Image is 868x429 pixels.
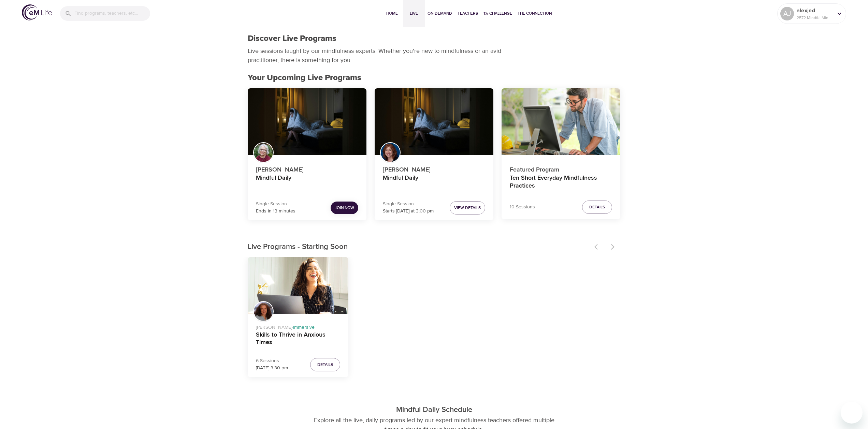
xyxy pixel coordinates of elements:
span: On-Demand [428,10,452,17]
p: Single Session [383,201,434,208]
button: Skills to Thrive in Anxious Times [248,257,348,314]
span: View Details [454,204,481,211]
p: 2572 Mindful Minutes [797,15,833,21]
button: Details [582,201,612,214]
span: Join Now [335,204,354,211]
p: Live sessions taught by our mindfulness experts. Whether you're new to mindfulness or an avid pra... [248,46,504,65]
p: [DATE] 3:30 pm [256,365,288,372]
p: Starts [DATE] at 3:00 pm [383,208,434,215]
iframe: Button to launch messaging window [841,402,863,424]
p: 6 Sessions [256,357,288,365]
h4: Mindful Daily [256,174,358,191]
h4: Mindful Daily [383,174,485,191]
h2: Your Upcoming Live Programs [248,73,620,83]
h4: Ten Short Everyday Mindfulness Practices [510,174,612,191]
p: Single Session [256,201,295,208]
span: 1% Challenge [483,10,512,17]
div: AJ [780,7,794,20]
p: [PERSON_NAME] [383,162,485,174]
p: alexjed [797,6,833,15]
p: 10 Sessions [510,204,535,211]
h1: Discover Live Programs [248,34,336,44]
p: [PERSON_NAME] · [256,321,340,331]
p: Mindful Daily Schedule [242,404,626,416]
span: The Connection [518,10,552,17]
p: Live Programs - Starting Soon [248,241,590,253]
button: View Details [450,201,485,214]
p: [PERSON_NAME] [256,162,358,174]
button: Mindful Daily [375,88,493,155]
p: Featured Program [510,162,612,174]
img: logo [22,4,52,20]
button: Details [310,358,340,371]
span: Live [406,10,422,17]
button: Join Now [331,202,358,214]
h4: Skills to Thrive in Anxious Times [256,331,340,347]
span: Home [384,10,400,17]
p: Ends in 13 minutes [256,208,295,215]
span: Immersive [293,324,315,330]
span: Teachers [458,10,478,17]
input: Find programs, teachers, etc... [74,6,150,21]
span: Details [317,361,333,368]
button: Mindful Daily [248,88,366,155]
button: Ten Short Everyday Mindfulness Practices [502,88,620,155]
span: Details [589,204,605,211]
